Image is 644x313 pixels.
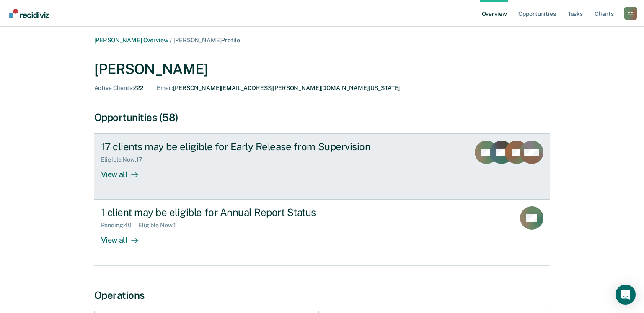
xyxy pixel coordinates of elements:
[168,37,173,44] span: /
[138,222,183,229] div: Eligible Now : 1
[101,222,139,229] div: Pending : 40
[94,133,550,200] a: 17 clients may be eligible for Early Release from SupervisionEligible Now:17View all
[616,285,636,305] div: Open Intercom Messenger
[101,163,148,180] div: View all
[624,7,637,20] div: C C
[94,61,550,78] div: [PERSON_NAME]
[157,85,400,92] div: [PERSON_NAME][EMAIL_ADDRESS][PERSON_NAME][DOMAIN_NAME][US_STATE]
[94,200,550,265] a: 1 client may be eligible for Annual Report StatusPending:40Eligible Now:1View all
[94,37,168,44] a: [PERSON_NAME] Overview
[101,156,149,163] div: Eligible Now : 17
[173,37,240,44] span: [PERSON_NAME] Profile
[94,85,134,91] span: Active Clients :
[101,141,395,153] div: 17 clients may be eligible for Early Release from Supervision
[101,229,148,245] div: View all
[94,289,550,301] div: Operations
[9,9,49,18] img: Recidiviz
[94,85,144,92] div: 222
[157,85,173,91] span: Email :
[94,111,550,123] div: Opportunities (58)
[101,206,395,218] div: 1 client may be eligible for Annual Report Status
[624,7,637,20] button: Profile dropdown button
